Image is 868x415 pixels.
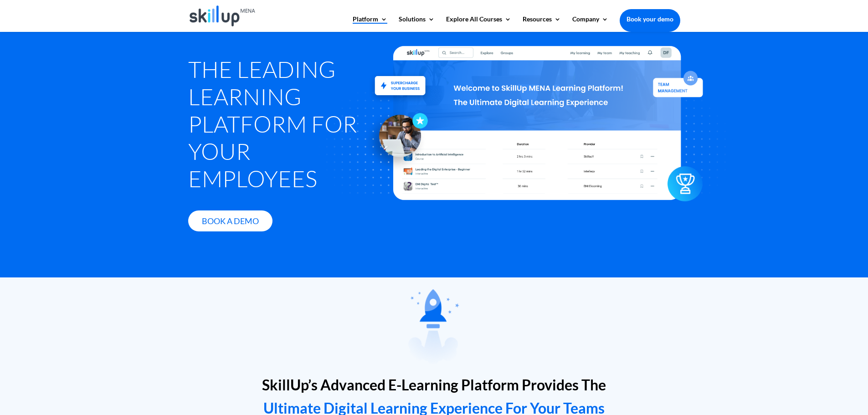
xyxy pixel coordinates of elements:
[368,63,433,97] img: Upskill and reskill your staff - SkillUp MENA
[620,9,680,29] a: Book your demo
[353,16,387,31] a: Platform
[446,16,511,31] a: Explore All Courses
[262,376,606,394] span: SkillUp’s Advanced E-Learning Platform Provides The
[399,16,435,31] a: Solutions
[190,5,256,26] img: Skillup Mena
[188,56,369,197] h1: The Leading Learning Platform for Your Employees
[572,16,608,31] a: Company
[668,173,703,208] img: icon2 - Skillup
[523,16,561,31] a: Resources
[822,371,868,415] iframe: Chat Widget
[408,289,459,364] img: rocket - Skillup
[188,210,272,232] a: Book A Demo
[363,105,428,170] img: icon - Skillup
